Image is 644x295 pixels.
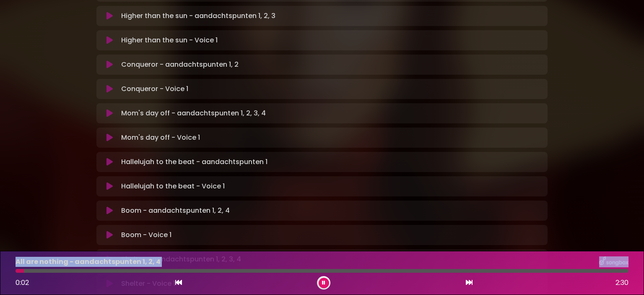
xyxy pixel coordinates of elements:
[16,278,29,287] span: 0:02
[121,108,266,118] p: Mom's day off - aandachtspunten 1, 2, 3, 4
[599,256,628,267] img: songbox-logo-white.png
[121,133,200,143] p: Mom's day off - Voice 1
[16,257,161,267] p: All are nothing - aandachtspunten 1, 2, 4
[121,11,275,21] p: Higher than the sun - aandachtspunten 1, 2, 3
[121,35,218,45] p: Higher than the sun - Voice 1
[121,60,239,70] p: Conqueror - aandachtspunten 1, 2
[121,230,171,240] p: Boom - Voice 1
[121,157,267,167] p: Hallelujah to the beat - aandachtspunten 1
[615,278,628,288] span: 2:30
[121,206,230,216] p: Boom - aandachtspunten 1, 2, 4
[121,181,225,191] p: Hallelujah to the beat - Voice 1
[121,84,188,94] p: Conqueror - Voice 1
